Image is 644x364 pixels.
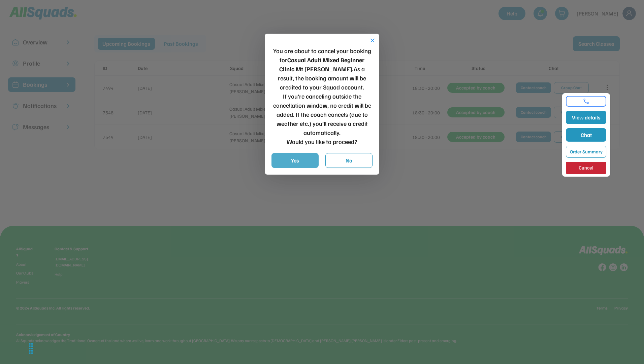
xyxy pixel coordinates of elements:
button: Order Summary [566,146,606,158]
button: Cancel [566,162,606,174]
div: You are about to cancel your booking for As a result, the booking amount will be credited to your... [271,46,373,146]
button: No [325,153,373,168]
button: Chat [566,128,606,142]
button: close [369,37,376,44]
strong: Casual Adult Mixed Beginner Clinic Mt [PERSON_NAME]. [279,56,366,73]
button: View details [566,111,606,124]
button: Yes [271,153,319,168]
